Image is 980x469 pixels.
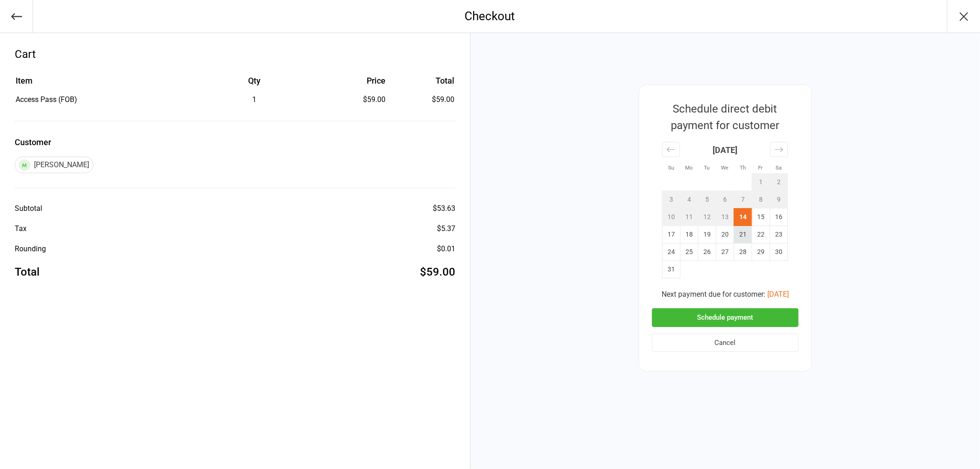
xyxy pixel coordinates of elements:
span: Access Pass (FOB) [16,95,77,104]
td: Not available. Saturday, August 2, 2025 [770,174,787,191]
div: Tax [15,223,27,234]
td: Friday, August 22, 2025 [752,226,770,243]
td: Tuesday, August 19, 2025 [698,226,716,243]
td: Not available. Friday, August 1, 2025 [752,174,770,191]
th: Total [389,74,454,93]
td: $59.00 [389,94,454,105]
small: Sa [776,164,782,171]
td: Selected. Thursday, August 14, 2025 [734,209,752,226]
td: Not available. Friday, August 8, 2025 [752,191,770,209]
div: 1 [195,94,314,105]
strong: [DATE] [713,145,737,155]
td: Tuesday, August 26, 2025 [698,243,716,261]
td: Sunday, August 31, 2025 [662,261,680,278]
div: [PERSON_NAME] [15,157,93,173]
th: Item [16,74,194,93]
td: Saturday, August 30, 2025 [770,243,787,261]
th: Qty [195,74,314,93]
div: Calendar [652,134,798,289]
div: Subtotal [15,203,42,214]
div: $59.00 [315,94,385,105]
td: Sunday, August 24, 2025 [662,243,680,261]
td: Monday, August 25, 2025 [680,243,698,261]
div: $0.01 [437,243,455,254]
td: Thursday, August 21, 2025 [734,226,752,243]
td: Not available. Thursday, August 7, 2025 [734,191,752,209]
td: Saturday, August 23, 2025 [770,226,787,243]
td: Not available. Sunday, August 10, 2025 [662,209,680,226]
div: Cart [15,46,455,62]
td: Saturday, August 16, 2025 [770,209,787,226]
td: Friday, August 29, 2025 [752,243,770,261]
div: Move forward to switch to the next month. [770,142,788,157]
td: Wednesday, August 27, 2025 [716,243,734,261]
div: Move backward to switch to the previous month. [662,142,680,157]
td: Monday, August 18, 2025 [680,226,698,243]
td: Thursday, August 28, 2025 [734,243,752,261]
button: Schedule payment [652,308,799,327]
small: Th [740,164,746,171]
div: Total [15,264,40,280]
td: Not available. Wednesday, August 13, 2025 [716,209,734,226]
td: Not available. Tuesday, August 12, 2025 [698,209,716,226]
td: Not available. Monday, August 11, 2025 [680,209,698,226]
div: $5.37 [437,223,455,234]
button: [DATE] [767,289,789,300]
div: Rounding [15,243,46,254]
button: Cancel [652,333,799,352]
label: Customer [15,136,455,148]
td: Wednesday, August 20, 2025 [716,226,734,243]
div: $59.00 [420,264,455,280]
small: Mo [685,164,693,171]
small: Tu [704,164,709,171]
td: Friday, August 15, 2025 [752,209,770,226]
td: Not available. Saturday, August 9, 2025 [770,191,787,209]
td: Not available. Wednesday, August 6, 2025 [716,191,734,209]
small: Su [668,164,674,171]
div: Schedule direct debit payment for customer [652,101,798,134]
small: Fr [758,164,763,171]
td: Not available. Sunday, August 3, 2025 [662,191,680,209]
div: $53.63 [433,203,455,214]
div: Price [315,74,385,87]
small: We [721,164,728,171]
td: Sunday, August 17, 2025 [662,226,680,243]
div: Next payment due for customer: [652,289,799,300]
td: Not available. Tuesday, August 5, 2025 [698,191,716,209]
td: Not available. Monday, August 4, 2025 [680,191,698,209]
